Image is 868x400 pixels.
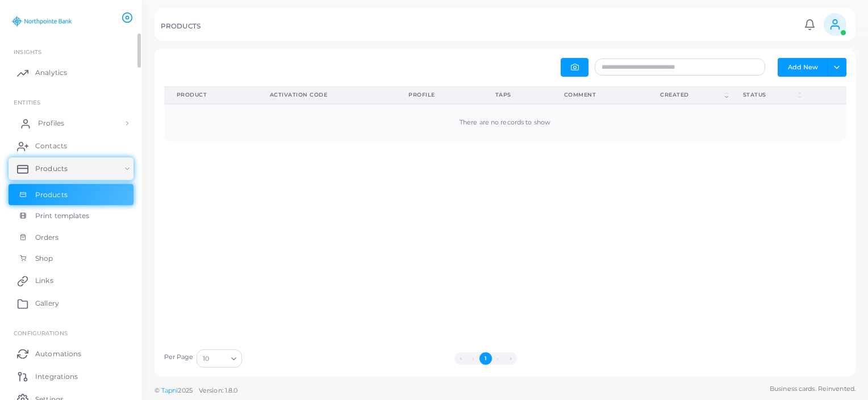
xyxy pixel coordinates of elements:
[199,386,238,394] span: Version: 1.8.0
[14,99,40,106] span: ENTITIES
[35,372,78,382] span: Integrations
[38,118,64,128] span: Profiles
[770,384,856,394] span: Business cards. Reinvented.
[14,48,41,55] span: INSIGHTS
[479,352,492,365] button: Go to page 1
[9,269,133,292] a: Links
[210,352,227,365] input: Search for option
[35,68,67,78] span: Analytics
[161,386,178,394] a: Tapni
[270,91,384,99] div: Activation Code
[743,91,796,99] div: Status
[35,232,59,243] span: Orders
[35,253,53,264] span: Shop
[35,276,53,286] span: Links
[408,91,470,99] div: Profile
[164,353,194,362] label: Per Page
[9,135,133,157] a: Contacts
[9,184,133,206] a: Products
[804,86,846,104] th: Action
[35,298,59,309] span: Gallery
[10,11,73,32] img: logo
[35,141,67,151] span: Contacts
[161,22,201,30] h5: PRODUCTS
[35,349,81,359] span: Automations
[9,205,133,227] a: Print templates
[660,91,723,99] div: Created
[564,91,635,99] div: Comment
[9,365,133,388] a: Integrations
[35,211,90,221] span: Print templates
[9,248,133,269] a: Shop
[197,349,242,368] div: Search for option
[177,118,834,127] div: There are no records to show
[9,157,133,180] a: Products
[9,61,133,84] a: Analytics
[9,342,133,365] a: Automations
[14,330,68,336] span: Configurations
[9,112,133,135] a: Profiles
[177,91,245,99] div: Product
[9,292,133,315] a: Gallery
[155,386,237,395] span: ©
[35,190,68,200] span: Products
[495,91,539,99] div: Taps
[9,227,133,248] a: Orders
[245,352,725,365] ul: Pagination
[203,353,209,365] span: 10
[35,164,68,174] span: Products
[178,386,192,395] span: 2025
[778,58,828,76] button: Add New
